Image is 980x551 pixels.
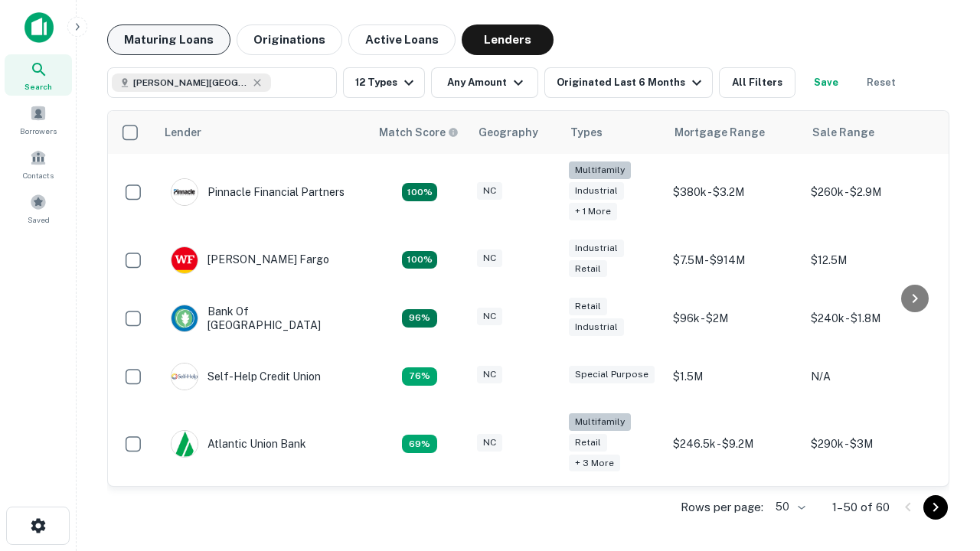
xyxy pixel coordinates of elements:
td: $12.5M [803,231,941,289]
div: Types [570,123,603,142]
div: Special Purpose [569,366,655,383]
p: Rows per page: [681,498,763,517]
div: [PERSON_NAME] Fargo [171,246,329,274]
div: Originated Last 6 Months [557,73,706,92]
div: Matching Properties: 15, hasApolloMatch: undefined [402,251,437,269]
div: Sale Range [812,123,874,142]
td: $290k - $3M [803,406,941,483]
div: Matching Properties: 11, hasApolloMatch: undefined [402,367,437,386]
iframe: Chat Widget [903,380,980,453]
button: Save your search to get updates of matches that match your search criteria. [802,67,851,98]
div: Retail [569,298,607,315]
div: Industrial [569,182,624,200]
div: Self-help Credit Union [171,363,321,390]
th: Types [561,111,665,154]
div: Atlantic Union Bank [171,430,306,458]
div: Matching Properties: 14, hasApolloMatch: undefined [402,309,437,328]
img: picture [171,364,198,390]
div: NC [477,308,502,325]
button: Any Amount [431,67,538,98]
a: Saved [5,187,72,229]
td: $7.5M - $914M [665,231,803,289]
img: picture [171,305,198,331]
button: Lenders [462,24,554,55]
td: $246.5k - $9.2M [665,406,803,483]
div: + 1 more [569,203,617,220]
button: Active Loans [348,24,456,55]
td: $1.5M [665,347,803,406]
td: N/A [803,347,941,406]
div: NC [477,249,502,267]
button: Maturing Loans [107,24,230,55]
th: Lender [155,111,370,154]
div: NC [477,366,502,383]
div: Retail [569,260,607,278]
div: Geography [479,123,538,142]
th: Sale Range [803,111,941,154]
div: Capitalize uses an advanced AI algorithm to match your search with the best lender. The match sco... [379,124,459,141]
td: $260k - $2.9M [803,154,941,231]
th: Capitalize uses an advanced AI algorithm to match your search with the best lender. The match sco... [370,111,469,154]
div: Matching Properties: 26, hasApolloMatch: undefined [402,183,437,201]
a: Borrowers [5,99,72,140]
img: capitalize-icon.png [24,12,54,43]
button: Go to next page [923,495,948,520]
img: picture [171,179,198,205]
div: 50 [769,496,808,518]
div: Industrial [569,318,624,336]
div: Mortgage Range [675,123,765,142]
span: [PERSON_NAME][GEOGRAPHIC_DATA], [GEOGRAPHIC_DATA] [133,76,248,90]
span: Search [24,80,52,93]
button: 12 Types [343,67,425,98]
div: Multifamily [569,161,631,179]
td: $380k - $3.2M [665,154,803,231]
div: Matching Properties: 10, hasApolloMatch: undefined [402,435,437,453]
div: NC [477,434,502,452]
td: $240k - $1.8M [803,289,941,347]
div: Retail [569,434,607,452]
td: $96k - $2M [665,289,803,347]
img: picture [171,247,198,273]
p: 1–50 of 60 [832,498,890,517]
th: Geography [469,111,561,154]
button: All Filters [719,67,795,98]
div: + 3 more [569,455,620,472]
h6: Match Score [379,124,456,141]
a: Contacts [5,143,72,184]
a: Search [5,54,72,96]
span: Saved [28,214,50,226]
span: Borrowers [20,125,57,137]
div: Multifamily [569,413,631,431]
img: picture [171,431,198,457]
th: Mortgage Range [665,111,803,154]
button: Reset [857,67,906,98]
button: Originations [237,24,342,55]
div: Pinnacle Financial Partners [171,178,345,206]
span: Contacts [23,169,54,181]
div: Industrial [569,240,624,257]
div: Lender [165,123,201,142]
button: Originated Last 6 Months [544,67,713,98]
div: NC [477,182,502,200]
div: Bank Of [GEOGRAPHIC_DATA] [171,305,354,332]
